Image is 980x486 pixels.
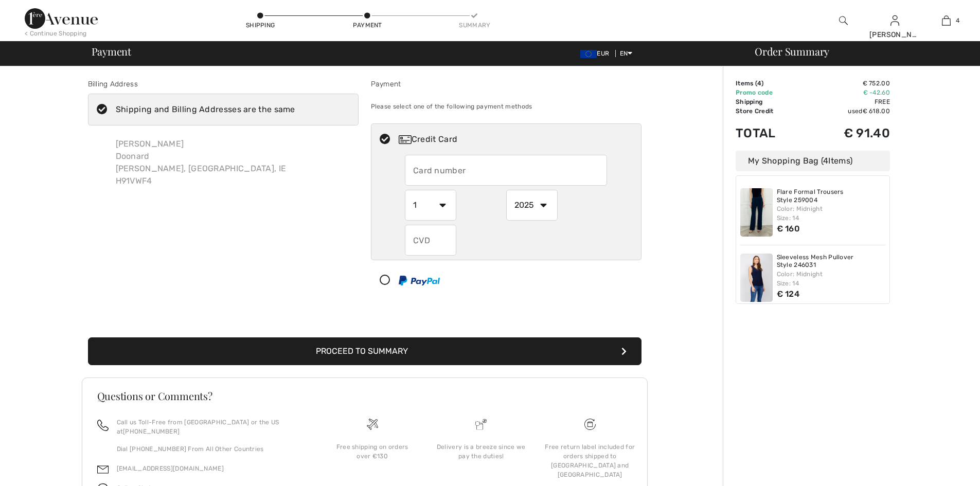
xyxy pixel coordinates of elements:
div: [PERSON_NAME] Doonard [PERSON_NAME], [GEOGRAPHIC_DATA], IE H91VWF4 [108,130,295,195]
div: Billing Address [88,79,359,89]
button: Proceed to Summary [88,337,642,365]
td: Free [807,97,890,106]
span: € 124 [777,289,800,299]
span: Payment [92,46,131,57]
h3: Questions or Comments? [97,391,632,401]
img: Credit Card [399,135,412,144]
span: 4 [823,156,828,166]
div: Color: Midnight Size: 14 [777,204,886,223]
div: Summary [459,21,490,30]
td: € 91.40 [807,116,890,151]
td: Total [736,116,807,151]
input: CVD [405,225,456,256]
img: Euro [580,50,597,58]
a: Sleeveless Mesh Pullover Style 246031 [777,254,886,269]
img: Sleeveless Mesh Pullover Style 246031 [740,254,773,302]
div: Payment [371,79,642,89]
div: [PERSON_NAME] [869,29,920,40]
span: 4 [956,16,959,25]
div: Order Summary [742,46,974,57]
td: € 752.00 [807,79,890,88]
div: Free shipping on orders over €130 [326,442,419,461]
div: Payment [352,21,383,30]
input: Card number [405,155,607,186]
p: Call us Toll-Free from [GEOGRAPHIC_DATA] or the US at [117,418,306,436]
img: search the website [839,14,848,27]
span: € 618.00 [863,107,890,115]
img: Free shipping on orders over &#8364;130 [584,419,596,430]
img: 1ère Avenue [25,8,98,29]
div: Color: Midnight Size: 14 [777,269,886,288]
a: [PHONE_NUMBER] [123,428,180,435]
div: Free return label included for orders shipped to [GEOGRAPHIC_DATA] and [GEOGRAPHIC_DATA] [544,442,636,479]
a: 4 [921,14,971,27]
img: Free shipping on orders over &#8364;130 [367,419,378,430]
img: PayPal [399,276,440,285]
td: used [807,106,890,116]
img: email [97,464,109,475]
img: Flare Formal Trousers Style 259004 [740,188,773,237]
div: My Shopping Bag ( Items) [736,151,890,171]
div: Credit Card [399,133,634,146]
div: Shipping and Billing Addresses are the same [116,103,295,116]
img: My Bag [942,14,951,27]
td: Promo code [736,88,807,97]
span: € 160 [777,224,800,233]
span: 4 [757,80,761,87]
img: My Info [890,14,899,27]
span: EN [620,50,633,57]
div: Please select one of the following payment methods [371,94,642,119]
img: Delivery is a breeze since we pay the duties! [475,419,487,430]
td: Items ( ) [736,79,807,88]
td: Shipping [736,97,807,106]
a: [EMAIL_ADDRESS][DOMAIN_NAME] [117,465,224,472]
div: Delivery is a breeze since we pay the duties! [435,442,527,461]
td: € -42.60 [807,88,890,97]
div: < Continue Shopping [25,29,87,38]
span: EUR [580,50,613,57]
a: Flare Formal Trousers Style 259004 [777,188,886,204]
td: Store Credit [736,106,807,116]
a: Sign In [890,15,899,25]
img: call [97,420,109,431]
div: Shipping [245,21,276,30]
p: Dial [PHONE_NUMBER] From All Other Countries [117,444,306,454]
